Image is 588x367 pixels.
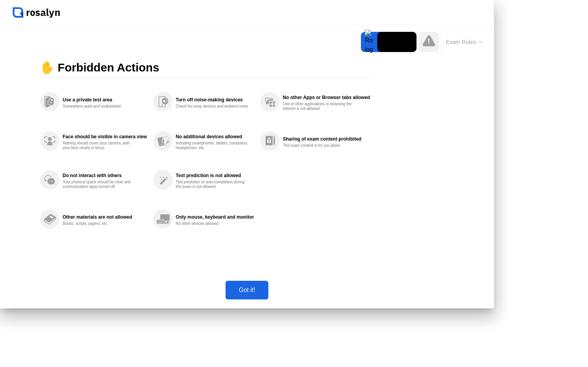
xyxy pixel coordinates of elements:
div: The exam content is for you alone [283,143,356,148]
div: Books, scripts, papers, etc [63,221,136,226]
div: Face should be visible in camera view [63,134,147,139]
div: Sharing of exam content prohibited [283,136,370,142]
div: Do not interact with others [63,173,147,178]
div: No other Apps or Browser tabs allowed [283,95,370,100]
button: Exam Rules [444,38,485,45]
div: Turn off noise-making devices [176,97,254,103]
div: Only mouse, keyboard and monitor [176,214,254,220]
div: Got it! [228,287,266,294]
div: ✋ Forbidden Actions [40,58,371,78]
div: Somewhere quiet and undisturbed [63,104,136,109]
div: No other devices allowed [176,221,249,226]
div: No additional devices allowed [176,134,254,139]
div: Nothing should cover your camera, with your face clearly in focus [63,141,136,150]
button: Got it! [226,281,268,299]
div: Your physical space should be clear and communication apps turned off [63,180,136,189]
div: Use a private test area [63,97,147,103]
div: Text prediction is not allowed [176,173,254,178]
div: Check for noisy devices and ambient noise [176,104,249,109]
div: Text prediction or auto-completion during the exam is not allowed [176,180,249,189]
div: Other materials are not allowed [63,214,147,220]
div: Use of other applications or browsing the internet is not allowed [283,102,356,111]
div: Including smartphones, tablets, computers, headphones, etc. [176,141,249,150]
